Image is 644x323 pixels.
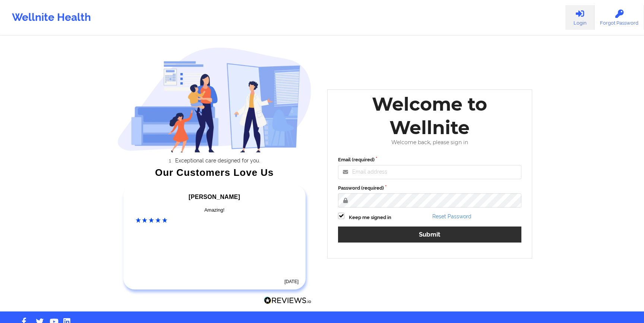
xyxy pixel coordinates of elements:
time: [DATE] [284,279,299,284]
span: [PERSON_NAME] [189,194,240,200]
a: Reset Password [432,213,471,219]
a: Login [565,5,594,30]
img: wellnite-auth-hero_200.c722682e.png [117,47,312,152]
div: Welcome to Wellnite [333,92,527,139]
input: Email address [338,165,521,179]
a: Forgot Password [594,5,644,30]
img: Reviews.io Logo [264,297,312,304]
div: Our Customers Love Us [117,169,312,176]
a: Reviews.io Logo [264,297,312,306]
label: Keep me signed in [349,214,391,221]
label: Email (required) [338,156,521,164]
div: Amazing! [136,206,294,214]
div: Welcome back, please sign in [333,139,527,146]
li: Exceptional care designed for you. [124,158,312,164]
button: Submit [338,227,521,243]
label: Password (required) [338,184,521,192]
